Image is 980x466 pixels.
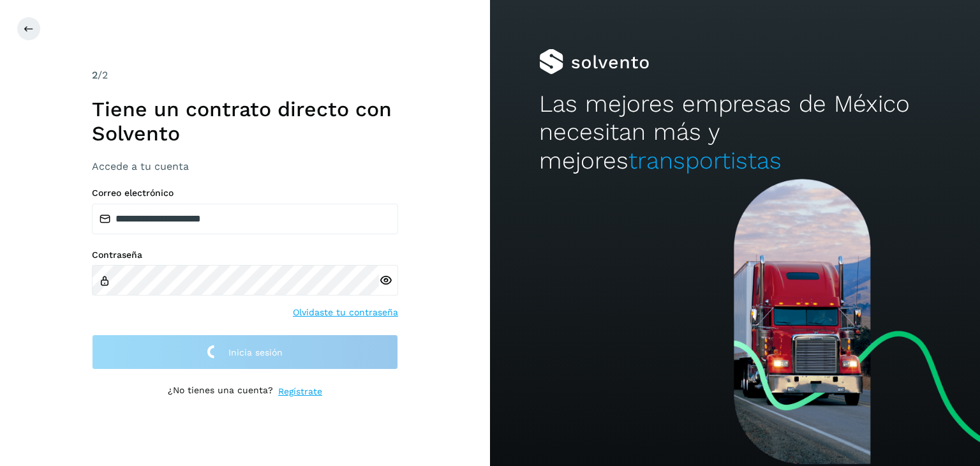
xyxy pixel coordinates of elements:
a: Olvidaste tu contraseña [293,306,398,319]
a: Regístrate [278,385,322,398]
span: 2 [92,69,98,81]
p: ¿No tienes una cuenta? [168,385,273,398]
button: Inicia sesión [92,334,398,370]
span: transportistas [628,147,782,174]
div: /2 [92,68,398,83]
label: Correo electrónico [92,188,398,199]
h2: Las mejores empresas de México necesitan más y mejores [539,90,931,175]
h1: Tiene un contrato directo con Solvento [92,97,398,146]
span: Inicia sesión [228,348,283,357]
label: Contraseña [92,250,398,260]
h3: Accede a tu cuenta [92,160,398,172]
